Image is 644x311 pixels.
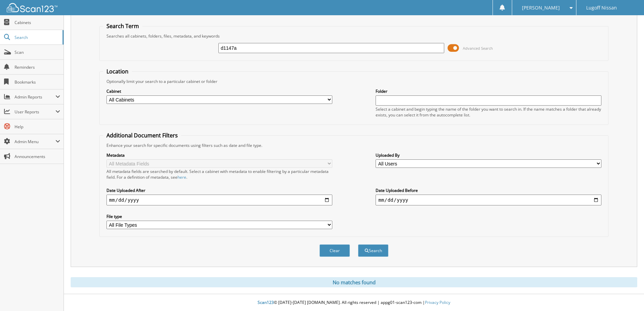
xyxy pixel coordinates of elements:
label: Metadata [106,152,332,158]
div: Select a cabinet and begin typing the name of the folder you want to search in. If the name match... [376,106,601,118]
span: Cabinets [15,20,60,25]
span: Help [15,124,60,130]
span: Bookmarks [15,79,60,85]
legend: Search Term [103,22,142,30]
button: Clear [319,244,350,257]
span: Reminders [15,64,60,70]
span: Admin Menu [15,139,55,145]
span: User Reports [15,109,55,115]
a: here [177,174,186,180]
legend: Location [103,68,132,75]
button: Search [358,244,388,257]
iframe: Chat Widget [610,279,644,311]
input: end [376,195,601,205]
label: Folder [376,88,601,94]
span: Advanced Search [463,46,493,51]
span: Announcements [15,154,60,159]
span: Admin Reports [15,94,55,100]
label: Uploaded By [376,152,601,158]
div: Searches all cabinets, folders, files, metadata, and keywords [103,33,605,39]
label: File type [106,214,332,219]
input: start [106,195,332,205]
a: Privacy Policy [425,299,450,305]
span: Lugoff Nissan [586,6,617,10]
span: [PERSON_NAME] [522,6,560,10]
img: scan123-logo-white.svg [7,3,57,12]
label: Date Uploaded After [106,187,332,193]
span: Scan [15,49,60,55]
div: Enhance your search for specific documents using filters such as date and file type. [103,142,605,148]
div: All metadata fields are searched by default. Select a cabinet with metadata to enable filtering b... [106,169,332,180]
label: Date Uploaded Before [376,187,601,193]
div: Optionally limit your search to a particular cabinet or folder [103,79,605,84]
span: Scan123 [258,299,274,305]
legend: Additional Document Filters [103,132,181,139]
span: Search [15,35,59,40]
div: © [DATE]-[DATE] [DOMAIN_NAME]. All rights reserved | appg01-scan123-com | [64,294,644,311]
label: Cabinet [106,88,332,94]
div: No matches found [71,277,637,287]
